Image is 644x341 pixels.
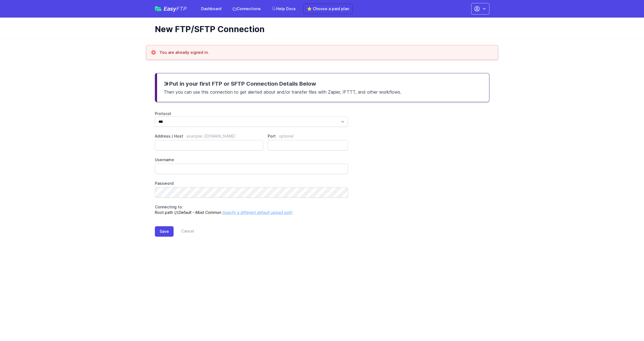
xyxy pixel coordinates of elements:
[155,6,187,12] a: EasyFTP
[176,5,187,12] span: FTP
[229,4,264,14] a: Connections
[268,133,348,139] label: Port
[164,6,187,12] span: Easy
[187,134,235,138] span: example: [DOMAIN_NAME]
[198,4,225,14] a: Dashboard
[155,24,485,34] h1: New FTP/SFTP Connection
[279,134,293,138] span: optional
[164,80,483,88] h3: Put in your first FTP or SFTP Connection Details Below
[155,111,348,116] label: Protocol
[155,6,161,11] img: easyftp_logo.png
[268,4,299,14] a: Help Docs
[174,226,194,237] a: Cancel
[303,4,353,14] a: ⭐ Choose a paid plan
[155,157,348,163] label: Username
[164,88,483,95] p: Then you can use this connection to get alerted about and/or transfer files with Zapier, IFTTT, a...
[155,226,174,237] button: Save
[155,204,348,215] p: Root path (/)
[155,133,264,139] label: Address / Host
[160,50,209,55] h3: You are already signed in.
[155,181,348,186] label: Password
[179,210,221,215] i: Default - Most Common
[222,210,292,215] a: Specify a different default upload path
[155,205,183,209] span: Connecting to:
